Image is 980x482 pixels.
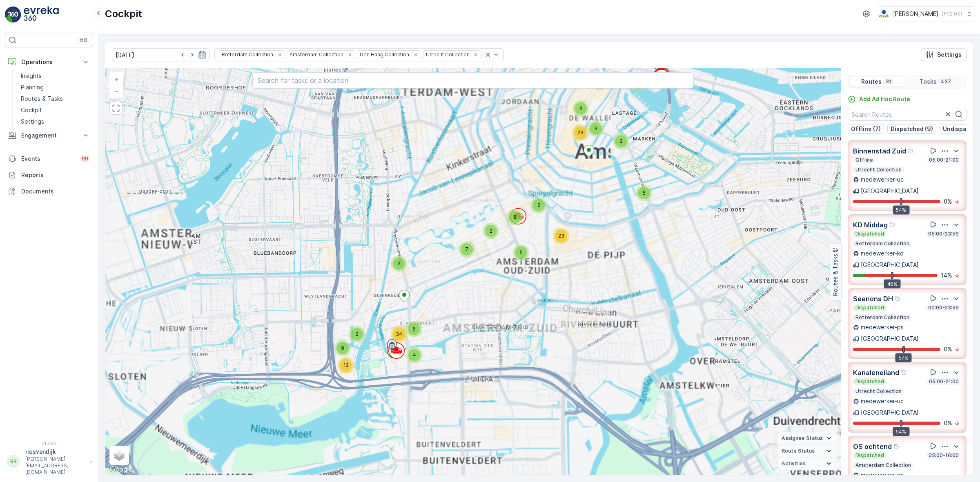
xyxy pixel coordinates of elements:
[588,120,604,137] div: 3
[851,125,881,133] p: Offline (7)
[5,183,93,200] a: Documents
[592,74,608,90] div: 2
[607,71,623,87] div: 2
[572,100,589,117] div: 4
[21,131,77,140] p: Engagement
[107,464,134,475] img: Google
[927,231,960,237] p: 05:00-23:59
[921,48,967,61] button: Settings
[893,10,938,18] p: [PERSON_NAME]
[861,249,904,258] p: medewerker-kd
[412,326,416,332] span: 6
[21,171,90,179] p: Reports
[778,445,837,458] summary: Route Status
[18,82,93,93] a: Planning
[927,304,960,311] p: 00:00-23:59
[252,72,694,89] input: Search for tasks or a location
[110,446,128,464] a: Layers
[396,331,402,337] span: 34
[885,78,892,85] p: 31
[5,127,93,144] button: Engagement
[861,335,919,343] p: [GEOGRAPHIC_DATA]
[406,321,422,337] div: 6
[940,78,952,85] p: 437
[861,471,904,479] p: medewerker-os
[855,231,885,237] p: Dispatched
[893,443,900,450] div: Help Tooltip Icon
[861,175,904,184] p: medewerker-uc
[893,427,909,436] div: 54%
[855,304,885,311] p: Dispatched
[778,458,837,470] summary: Activities
[853,368,899,378] p: Kanaleneiland
[928,452,960,459] p: 05:00-16:00
[459,241,475,258] div: 7
[613,133,629,149] div: 2
[21,83,44,91] p: Planning
[5,167,93,183] a: Reports
[334,340,351,356] div: 9
[115,88,119,95] span: −
[21,95,63,103] p: Routes & Tasks
[853,146,906,156] p: Binnenstad Zuid
[110,85,122,98] a: Zoom Out
[21,118,44,126] p: Settings
[465,246,468,252] span: 7
[620,138,623,144] span: 2
[895,353,912,362] div: 57%
[406,347,423,363] div: 4
[944,345,952,353] p: 0 %
[7,455,20,468] div: RR
[391,255,407,272] div: 2
[848,95,910,103] a: Add Ad Hoc Route
[928,378,960,385] p: 05:00-21:00
[82,155,88,162] p: 99
[513,214,517,220] span: 8
[338,357,354,373] div: 12
[848,124,884,134] button: Offline (7)
[5,151,93,167] a: Events99
[891,125,933,133] p: Dispatched (9)
[349,326,365,342] div: 2
[579,105,582,111] span: 4
[928,157,960,163] p: 05:00-21:00
[855,167,902,173] p: Utrecht Collection
[5,441,93,446] span: v 1.49.3
[18,116,93,127] a: Settings
[398,260,401,267] span: 2
[411,51,420,58] div: Remove Den Haag Collection
[778,432,837,445] summary: Assignee Status
[884,280,901,289] div: 45%
[105,7,142,20] p: Cockpit
[558,233,564,239] span: 23
[895,295,901,302] div: Help Tooltip Icon
[357,51,410,58] div: Den Haag Collection
[782,435,823,442] span: Assignee Status
[577,129,584,135] span: 23
[893,206,909,215] div: 54%
[483,223,499,239] div: 2
[391,326,407,342] div: 34
[513,244,529,261] div: 5
[18,70,93,82] a: Insights
[944,198,952,206] p: 0 %
[25,456,86,475] p: [PERSON_NAME][EMAIL_ADDRESS][DOMAIN_NAME]
[18,93,93,104] a: Routes & Tasks
[21,106,42,114] p: Cockpit
[115,76,118,82] span: +
[861,78,882,86] p: Routes
[859,95,910,103] p: Add Ad Hoc Route
[853,294,893,304] p: Seenons DH
[356,331,359,337] span: 2
[5,7,21,23] img: logo
[861,187,919,195] p: [GEOGRAPHIC_DATA]
[471,51,480,58] div: Remove Utrecht Collection
[782,460,806,467] span: Activities
[21,58,77,66] p: Operations
[21,187,90,195] p: Documents
[855,462,912,469] p: Amsterdam Collection
[21,72,42,80] p: Insights
[21,155,75,163] p: Events
[941,271,952,280] p: 14 %
[110,73,122,85] a: Zoom In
